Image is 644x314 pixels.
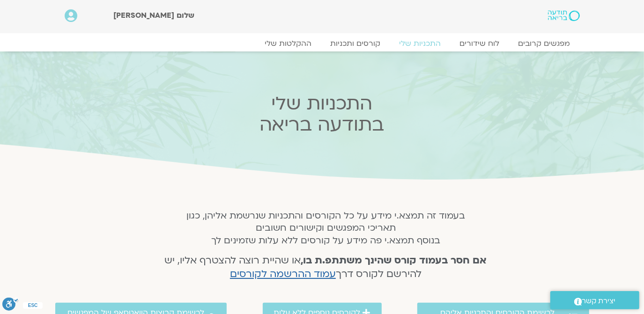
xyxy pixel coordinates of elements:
a: לוח שידורים [451,39,509,48]
a: מפגשים קרובים [509,39,580,48]
a: יצירת קשר [550,291,639,309]
a: ההקלטות שלי [256,39,321,48]
h5: בעמוד זה תמצא.י מידע על כל הקורסים והתכניות שנרשמת אליהן, כגון תאריכי המפגשים וקישורים חשובים בנו... [152,210,499,247]
h2: התכניות שלי בתודעה בריאה [138,93,505,135]
nav: Menu [65,39,580,48]
a: עמוד ההרשמה לקורסים [230,267,336,281]
span: שלום [PERSON_NAME] [113,10,194,21]
strong: אם חסר בעמוד קורס שהינך משתתפ.ת בו, [301,254,487,267]
span: יצירת קשר [582,295,616,307]
a: קורסים ותכניות [321,39,390,48]
a: התכניות שלי [390,39,451,48]
h4: או שהיית רוצה להצטרף אליו, יש להירשם לקורס דרך [152,254,499,281]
